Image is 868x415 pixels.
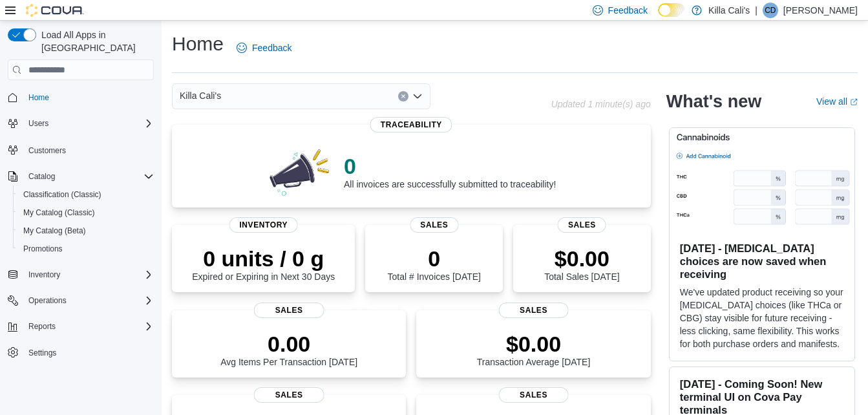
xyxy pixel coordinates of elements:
[28,295,67,306] span: Operations
[3,292,159,310] button: Operations
[23,143,71,158] a: Customers
[608,4,648,17] span: Feedback
[410,217,458,233] span: Sales
[850,98,858,106] svg: External link
[266,145,333,197] img: 0
[23,89,154,105] span: Home
[13,204,159,222] button: My Catalog (Classic)
[3,88,159,107] button: Home
[558,217,606,233] span: Sales
[23,142,154,158] span: Customers
[816,96,858,107] a: View allExternal link
[220,331,357,367] div: Avg Items Per Transaction [DATE]
[23,189,101,200] span: Classification (Classic)
[28,171,55,182] span: Catalog
[658,3,685,17] input: Dark Mode
[544,246,619,282] div: Total Sales [DATE]
[23,244,63,254] span: Promotions
[763,3,778,18] div: Callie Dill
[23,345,154,361] span: Settings
[23,267,65,282] button: Inventory
[13,186,159,204] button: Classification (Classic)
[28,270,60,280] span: Inventory
[254,387,324,403] span: Sales
[23,345,61,361] a: Settings
[388,246,481,282] div: Total # Invoices [DATE]
[344,153,556,179] p: 0
[370,117,452,133] span: Traceability
[254,303,324,318] span: Sales
[28,92,49,103] span: Home
[477,331,591,357] p: $0.00
[252,41,291,54] span: Feedback
[18,241,68,257] a: Promotions
[398,91,408,101] button: Clear input
[3,317,159,335] button: Reports
[680,286,844,350] p: We've updated product receiving so your [MEDICAL_DATA] choices (like THCa or CBG) stay visible fo...
[23,169,154,184] span: Catalog
[18,205,154,220] span: My Catalog (Classic)
[28,118,48,129] span: Users
[708,3,750,18] p: Killa Cali's
[192,246,335,271] p: 0 units / 0 g
[498,387,569,403] span: Sales
[658,17,659,17] span: Dark Mode
[23,116,154,131] span: Users
[544,246,619,271] p: $0.00
[3,140,159,159] button: Customers
[18,241,154,257] span: Promotions
[229,217,298,233] span: Inventory
[23,116,54,131] button: Users
[172,31,224,57] h1: Home
[231,35,297,61] a: Feedback
[36,28,154,54] span: Load All Apps in [GEOGRAPHIC_DATA]
[18,205,100,220] a: My Catalog (Classic)
[23,267,154,282] span: Inventory
[8,83,154,396] nav: Complex example
[23,90,54,105] a: Home
[23,319,154,334] span: Reports
[388,246,481,271] p: 0
[477,331,591,367] div: Transaction Average [DATE]
[23,293,154,308] span: Operations
[192,246,335,282] div: Expired or Expiring in Next 30 Days
[680,242,844,281] h3: [DATE] - [MEDICAL_DATA] choices are now saved when receiving
[13,240,159,258] button: Promotions
[18,223,154,239] span: My Catalog (Beta)
[783,3,858,18] p: [PERSON_NAME]
[28,321,56,332] span: Reports
[412,91,423,101] button: Open list of options
[23,319,61,334] button: Reports
[180,88,221,103] span: Killa Cali's
[666,91,761,112] h2: What's new
[26,4,84,17] img: Cova
[18,223,91,239] a: My Catalog (Beta)
[551,99,651,109] p: Updated 1 minute(s) ago
[23,226,86,236] span: My Catalog (Beta)
[344,153,556,189] div: All invoices are successfully submitted to traceability!
[3,114,159,133] button: Users
[498,303,569,318] span: Sales
[755,3,757,18] p: |
[3,266,159,284] button: Inventory
[220,331,357,357] p: 0.00
[18,187,154,202] span: Classification (Classic)
[23,207,95,218] span: My Catalog (Classic)
[765,3,776,18] span: CD
[3,343,159,362] button: Settings
[28,145,66,156] span: Customers
[18,187,107,202] a: Classification (Classic)
[23,169,60,184] button: Catalog
[28,348,56,358] span: Settings
[23,293,72,308] button: Operations
[3,167,159,186] button: Catalog
[13,222,159,240] button: My Catalog (Beta)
